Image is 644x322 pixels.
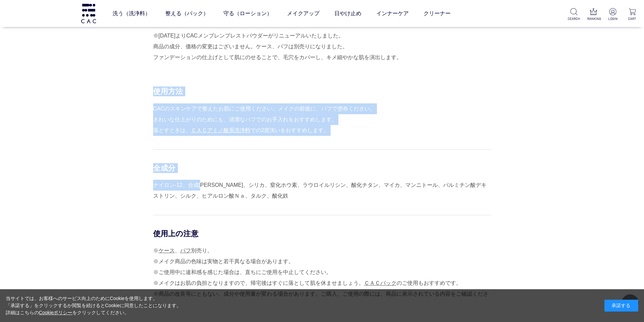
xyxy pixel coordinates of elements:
a: LOGIN [606,8,619,21]
a: 洗う（洗浄料） [113,4,150,23]
a: SEARCH [568,8,580,21]
a: 守る（ローション） [223,4,272,23]
div: ※[DATE]よりCACメンブレンプレストパウダーがリニューアルいたしました。 商品の成分、価格の変更はございません。ケース、パフは別売りになりました。 ファンデーションの仕上げとして肌にのせる... [153,30,491,63]
a: ＣＡＣパック [364,280,397,286]
p: LOGIN [606,16,619,21]
p: CART [626,16,639,21]
div: 承諾する [604,300,638,312]
p: RANKING [587,16,600,21]
div: 使用上の注意 [153,229,491,239]
a: 整える（パック） [165,4,209,23]
div: ※ 、 別売り。 ※メイク商品の色味は実物と若干異なる場合があります。 ※ご使用中に違和感を感じた場合は、直ちにご使用を中止してください。 ※メイクはお肌の負担となりますので、帰宅後はすぐに落と... [153,245,491,310]
a: ケース [159,248,175,253]
div: CACのスキンケアで整えたお肌にご使用ください。メイクの前後に、パフで塗布ください。 きれいな仕上がりのためにも、清潔なパフでのお手入れをおすすめします。 落とすときは、 での2度洗いをおすすめ... [153,103,491,136]
a: パフ [180,248,191,253]
a: RANKING [587,8,600,21]
a: クリーナー [424,4,451,23]
div: 使用方法 [153,86,491,96]
a: 日やけ止め [334,4,361,23]
a: メイクアップ [287,4,319,23]
p: SEARCH [568,16,580,21]
img: logo [80,4,97,23]
div: 全成分 [153,163,491,173]
a: インナーケア [376,4,409,23]
div: 当サイトでは、お客様へのサービス向上のためにCookieを使用します。 「承諾する」をクリックするか閲覧を続けるとCookieに同意したことになります。 詳細はこちらの をクリックしてください。 [6,295,182,316]
a: ＣＡＣアミノ酸系洗浄料 [191,127,251,133]
a: CART [626,8,639,21]
a: Cookieポリシー [39,310,73,315]
div: ナイロン-12、合成[PERSON_NAME]、シリカ、窒化ホウ素、ラウロイルリシン、酸化チタン、マイカ、マンニトール、パルミチン酸デキストリン、シルク、ヒアルロン酸Ｎａ、タルク、酸化鉄 [153,180,491,201]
